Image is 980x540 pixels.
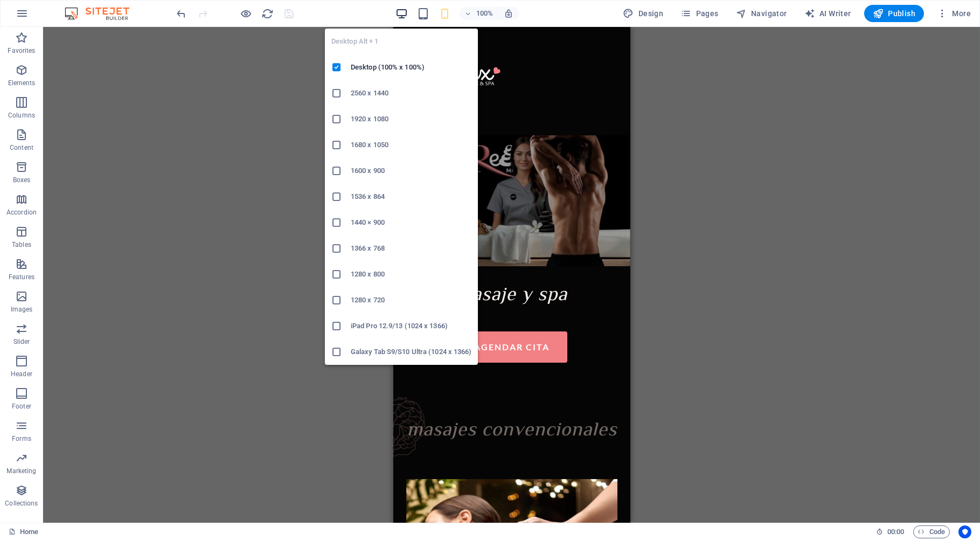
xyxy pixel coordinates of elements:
button: Pages [676,5,722,22]
p: Header [11,370,32,378]
p: Boxes [13,176,31,184]
span: Publish [873,8,915,19]
h6: Desktop (100% x 100%) [351,61,471,74]
p: Columns [8,111,35,120]
img: Editor Logo [62,7,143,20]
span: 00 00 [887,525,904,538]
button: AI Writer [800,5,856,22]
a: Click to cancel selection. Double-click to open Pages [9,525,38,538]
span: AI Writer [804,8,851,19]
button: 100% [460,7,498,20]
p: Collections [5,499,38,508]
span: Design [623,8,664,19]
p: Elements [8,79,36,87]
span: : [895,528,896,536]
i: Undo: Change link (Ctrl+Z) [176,8,188,20]
div: Design (Ctrl+Alt+Y) [619,5,668,22]
h6: 2560 x 1440 [351,87,471,100]
h6: 1440 × 900 [351,216,471,229]
span: More [937,8,971,19]
span: Code [918,525,945,538]
button: reload [261,7,274,20]
button: Publish [864,5,924,22]
p: Marketing [6,467,36,475]
p: Tables [12,240,31,249]
span: Navigator [736,8,787,19]
button: undo [175,7,188,20]
button: More [933,5,975,22]
p: Accordion [6,208,37,217]
button: Navigator [732,5,791,22]
p: Slider [13,337,30,346]
h6: 100% [476,7,493,20]
p: Content [10,143,33,152]
p: Footer [12,402,31,411]
h6: 1680 x 1050 [351,139,471,151]
p: Forms [12,434,31,443]
p: Features [9,273,34,281]
h6: 1280 x 720 [351,294,471,307]
h6: 1280 x 800 [351,268,471,281]
button: Code [913,525,950,538]
h6: Session time [876,525,905,538]
span: Pages [680,8,718,19]
h6: Galaxy Tab S9/S10 Ultra (1024 x 1366) [351,345,471,358]
i: Reload page [262,8,274,20]
h6: 1536 x 864 [351,190,471,203]
button: Usercentrics [958,525,971,538]
button: Design [619,5,668,22]
p: Images [11,305,33,314]
p: Favorites [8,46,35,55]
h6: 1600 x 900 [351,164,471,177]
i: On resize automatically adjust zoom level to fit chosen device. [504,9,513,18]
h6: iPad Pro 12.9/13 (1024 x 1366) [351,320,471,333]
h6: 1920 x 1080 [351,113,471,126]
h6: 1366 x 768 [351,242,471,255]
